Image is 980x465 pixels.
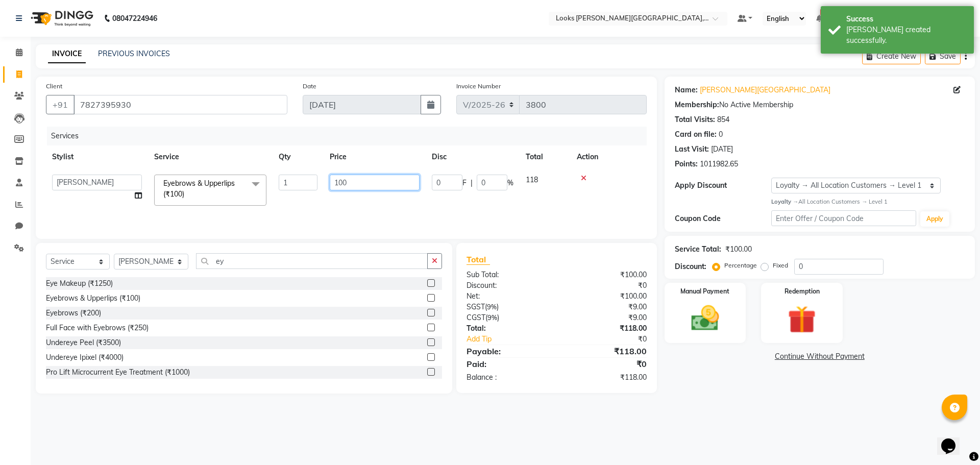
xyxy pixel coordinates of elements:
[459,358,556,370] div: Paid:
[675,180,771,191] div: Apply Discount
[846,25,966,46] div: Bill created successfully.
[925,48,961,64] button: Save
[148,145,273,168] th: Service
[303,82,316,91] label: Date
[163,179,235,199] span: Eyebrows & Upperlips (₹100)
[771,198,965,206] div: All Location Customers → Level 1
[920,211,949,227] button: Apply
[675,100,965,110] div: No Active Membership
[771,198,798,205] strong: Loyalty →
[556,312,654,323] div: ₹9.00
[456,82,501,91] label: Invoice Number
[556,302,654,312] div: ₹9.00
[816,14,822,23] a: 1
[273,145,324,168] th: Qty
[675,100,719,110] div: Membership:
[556,291,654,302] div: ₹100.00
[675,261,706,272] div: Discount:
[184,189,189,199] a: x
[725,244,752,255] div: ₹100.00
[507,178,513,188] span: %
[682,302,728,335] img: _cash.svg
[471,178,473,188] span: |
[459,334,573,345] a: Add Tip
[47,127,654,145] div: Services
[771,210,916,226] input: Enter Offer / Coupon Code
[46,145,148,168] th: Stylist
[487,313,497,322] span: 9%
[675,213,771,224] div: Coupon Code
[711,144,733,155] div: [DATE]
[680,287,729,296] label: Manual Payment
[46,367,190,378] div: Pro Lift Microcurrent Eye Treatment (₹1000)
[675,114,715,125] div: Total Visits:
[937,424,970,455] iframe: chat widget
[556,345,654,357] div: ₹118.00
[459,323,556,334] div: Total:
[571,145,647,168] th: Action
[459,302,556,312] div: ( )
[46,352,124,363] div: Undereye Ipixel (₹4000)
[556,372,654,383] div: ₹118.00
[46,308,101,319] div: Eyebrows (₹200)
[426,145,520,168] th: Disc
[46,82,62,91] label: Client
[779,302,825,337] img: _gift.svg
[459,280,556,291] div: Discount:
[785,287,820,296] label: Redemption
[459,372,556,383] div: Balance :
[526,175,538,184] span: 118
[46,278,113,289] div: Eye Makeup (₹1250)
[46,337,121,348] div: Undereye Peel (₹3500)
[26,4,96,33] img: logo
[717,114,729,125] div: 854
[862,48,921,64] button: Create New
[556,280,654,291] div: ₹0
[459,291,556,302] div: Net:
[724,261,757,270] label: Percentage
[487,303,497,311] span: 9%
[459,270,556,280] div: Sub Total:
[846,14,966,25] div: Success
[573,334,654,345] div: ₹0
[467,313,485,322] span: CGST
[700,159,738,169] div: 1011982.65
[556,358,654,370] div: ₹0
[112,4,157,33] b: 08047224946
[556,270,654,280] div: ₹100.00
[700,85,830,95] a: [PERSON_NAME][GEOGRAPHIC_DATA]
[675,244,721,255] div: Service Total:
[675,144,709,155] div: Last Visit:
[73,95,287,114] input: Search by Name/Mobile/Email/Code
[459,345,556,357] div: Payable:
[467,302,485,311] span: SGST
[98,49,170,58] a: PREVIOUS INVOICES
[46,323,149,333] div: Full Face with Eyebrows (₹250)
[324,145,426,168] th: Price
[48,45,86,63] a: INVOICE
[675,85,698,95] div: Name:
[467,254,490,265] span: Total
[520,145,571,168] th: Total
[462,178,467,188] span: F
[773,261,788,270] label: Fixed
[675,129,717,140] div: Card on file:
[46,95,75,114] button: +91
[556,323,654,334] div: ₹118.00
[196,253,428,269] input: Search or Scan
[675,159,698,169] div: Points:
[719,129,723,140] div: 0
[667,351,973,362] a: Continue Without Payment
[46,293,140,304] div: Eyebrows & Upperlips (₹100)
[459,312,556,323] div: ( )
